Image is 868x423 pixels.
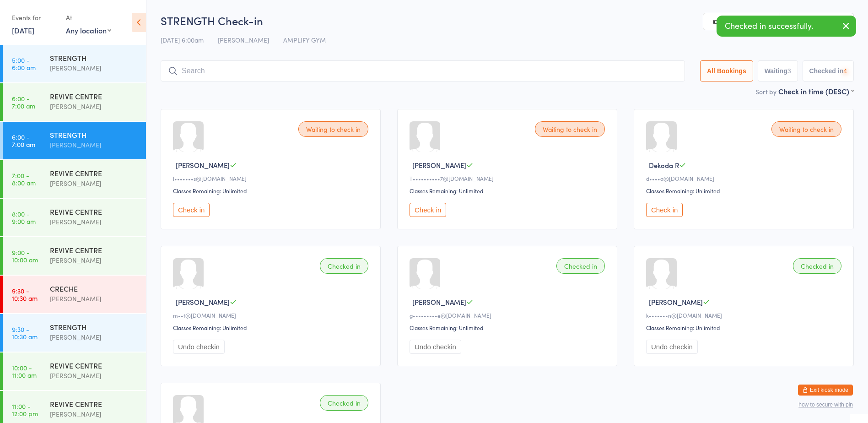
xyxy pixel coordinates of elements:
[410,174,608,182] div: T••••••••••7@[DOMAIN_NAME]
[173,324,371,331] div: Classes Remaining: Unlimited
[66,25,111,35] div: Any location
[50,283,138,293] div: CRECHE
[50,53,138,63] div: STRENGTH
[410,187,608,195] div: Classes Remaining: Unlimited
[410,324,608,331] div: Classes Remaining: Unlimited
[50,140,138,150] div: [PERSON_NAME]
[320,258,368,274] div: Checked in
[646,311,844,319] div: k•••••••n@[DOMAIN_NAME]
[755,87,776,96] label: Sort by
[771,121,841,137] div: Waiting to check in
[50,399,138,409] div: REVIVE CENTRE
[3,352,146,390] a: 10:00 -11:00 amREVIVE CENTRE[PERSON_NAME]
[3,122,146,159] a: 6:00 -7:00 amSTRENGTH[PERSON_NAME]
[50,63,138,73] div: [PERSON_NAME]
[176,160,230,170] span: [PERSON_NAME]
[50,245,138,255] div: REVIVE CENTRE
[50,293,138,304] div: [PERSON_NAME]
[3,314,146,352] a: 9:30 -10:30 amSTRENGTH[PERSON_NAME]
[3,276,146,313] a: 9:30 -10:30 amCRECHE[PERSON_NAME]
[535,121,605,137] div: Waiting to check in
[173,187,371,195] div: Classes Remaining: Unlimited
[649,297,703,307] span: [PERSON_NAME]
[3,160,146,198] a: 7:00 -8:00 amREVIVE CENTRE[PERSON_NAME]
[50,370,138,381] div: [PERSON_NAME]
[173,311,371,319] div: m••t@[DOMAIN_NAME]
[646,324,844,331] div: Classes Remaining: Unlimited
[646,203,683,217] button: Check in
[717,16,856,37] div: Checked in successfully.
[12,95,35,109] time: 6:00 - 7:00 am
[410,311,608,319] div: g•••••••••e@[DOMAIN_NAME]
[758,60,798,81] button: Waiting3
[161,60,685,81] input: Search
[803,60,854,81] button: Checked in4
[410,203,446,217] button: Check in
[12,287,38,302] time: 9:30 - 10:30 am
[50,206,138,217] div: REVIVE CENTRE
[410,340,461,354] button: Undo checkin
[50,217,138,227] div: [PERSON_NAME]
[176,297,230,307] span: [PERSON_NAME]
[173,203,210,217] button: Check in
[798,401,853,408] button: how to secure with pin
[12,364,37,379] time: 10:00 - 11:00 am
[556,258,605,274] div: Checked in
[3,45,146,82] a: 5:00 -6:00 amSTRENGTH[PERSON_NAME]
[161,35,204,44] span: [DATE] 6:00am
[12,10,57,25] div: Events for
[50,322,138,332] div: STRENGTH
[412,160,466,170] span: [PERSON_NAME]
[66,10,111,25] div: At
[778,86,854,96] div: Check in time (DESC)
[3,83,146,121] a: 6:00 -7:00 amREVIVE CENTRE[PERSON_NAME]
[787,67,791,75] div: 3
[3,199,146,236] a: 8:00 -9:00 amREVIVE CENTRE[PERSON_NAME]
[298,121,368,137] div: Waiting to check in
[12,325,38,340] time: 9:30 - 10:30 am
[646,174,844,182] div: d••••a@[DOMAIN_NAME]
[283,35,326,44] span: AMPLIFY GYM
[50,255,138,266] div: [PERSON_NAME]
[3,237,146,275] a: 9:00 -10:00 amREVIVE CENTRE[PERSON_NAME]
[12,249,38,263] time: 9:00 - 10:00 am
[700,60,753,81] button: All Bookings
[646,340,698,354] button: Undo checkin
[798,385,853,396] button: Exit kiosk mode
[646,187,844,195] div: Classes Remaining: Unlimited
[218,35,269,44] span: [PERSON_NAME]
[12,25,34,35] a: [DATE]
[173,174,371,182] div: l•••••••s@[DOMAIN_NAME]
[12,402,38,417] time: 11:00 - 12:00 pm
[12,210,36,225] time: 8:00 - 9:00 am
[50,168,138,178] div: REVIVE CENTRE
[50,101,138,112] div: [PERSON_NAME]
[50,360,138,370] div: REVIVE CENTRE
[12,56,36,71] time: 5:00 - 6:00 am
[173,340,225,354] button: Undo checkin
[50,91,138,101] div: REVIVE CENTRE
[50,178,138,189] div: [PERSON_NAME]
[843,67,847,75] div: 4
[50,130,138,140] div: STRENGTH
[161,13,854,28] h2: STRENGTH Check-in
[793,258,841,274] div: Checked in
[320,395,368,411] div: Checked in
[412,297,466,307] span: [PERSON_NAME]
[50,409,138,419] div: [PERSON_NAME]
[50,332,138,342] div: [PERSON_NAME]
[12,172,36,186] time: 7:00 - 8:00 am
[649,160,679,170] span: Dekoda R
[12,133,35,148] time: 6:00 - 7:00 am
